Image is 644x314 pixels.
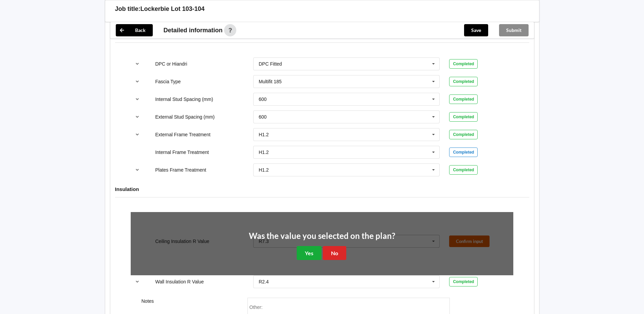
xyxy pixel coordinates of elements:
[259,279,269,284] div: R2.4
[449,165,478,175] div: Completed
[155,167,206,173] label: Plates Frame Treatment
[449,94,478,104] div: Completed
[259,115,266,119] div: 600
[155,97,213,102] label: Internal Stud Spacing (mm)
[116,24,153,36] button: Back
[131,75,144,88] button: reference-toggle
[155,79,181,84] label: Fascia Type
[259,97,266,102] div: 600
[131,276,144,288] button: reference-toggle
[155,114,215,120] label: External Stud Spacing (mm)
[131,164,144,176] button: reference-toggle
[155,150,209,155] label: Internal Frame Treatment
[449,112,478,122] div: Completed
[249,231,395,241] h2: Was the value you selected on the plan?
[115,5,141,13] h3: Job title:
[449,277,478,286] div: Completed
[115,186,529,192] h4: Insulation
[259,62,282,66] div: DPC Fitted
[155,61,187,67] label: DPC or Hiandri
[164,27,223,33] span: Detailed information
[449,130,478,139] div: Completed
[323,246,346,260] button: No
[155,132,210,137] label: External Frame Treatment
[155,279,204,284] label: Wall Insulation R Value
[449,59,478,69] div: Completed
[131,111,144,123] button: reference-toggle
[131,58,144,70] button: reference-toggle
[464,24,488,36] button: Save
[141,5,205,13] h3: Lockerbie Lot 103-104
[297,246,321,260] button: Yes
[259,132,269,137] div: H1.2
[449,77,478,86] div: Completed
[259,168,269,172] div: H1.2
[250,304,263,310] span: Other:
[131,128,144,141] button: reference-toggle
[131,93,144,105] button: reference-toggle
[259,79,282,84] div: Multifit 185
[259,150,269,155] div: H1.2
[449,147,478,157] div: Completed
